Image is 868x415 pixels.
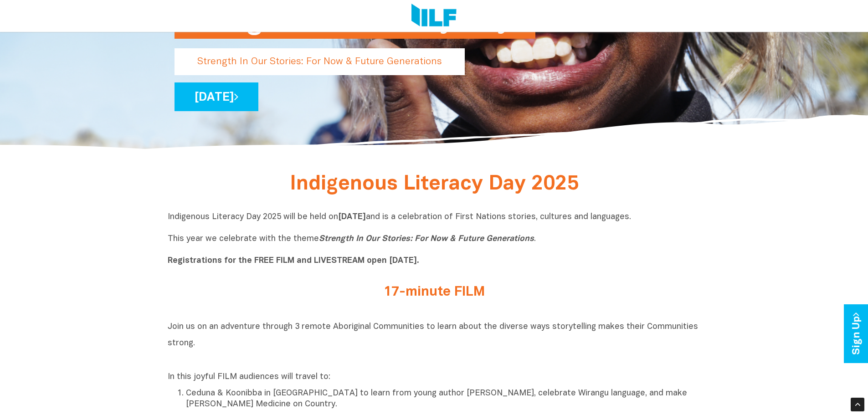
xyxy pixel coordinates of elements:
[197,2,513,39] h1: Indigenous Literacy Day
[263,285,605,300] h2: 17-minute FILM
[290,175,579,194] span: Indigenous Literacy Day 2025
[411,4,457,28] img: Logo
[168,212,701,266] p: Indigenous Literacy Day 2025 will be held on and is a celebration of First Nations stories, cultu...
[319,235,534,243] i: Strength In Our Stories: For Now & Future Generations
[168,372,701,383] p: In this joyful FILM audiences will travel to:
[338,213,366,221] b: [DATE]
[175,82,258,111] a: [DATE]
[186,388,701,410] p: Ceduna & Koonibba in [GEOGRAPHIC_DATA] to learn from young author [PERSON_NAME], celebrate Wirang...
[168,257,419,265] b: Registrations for the FREE FILM and LIVESTREAM open [DATE].
[851,398,864,411] div: Scroll Back to Top
[168,323,698,347] span: Join us on an adventure through 3 remote Aboriginal Communities to learn about the diverse ways s...
[175,48,465,75] p: Strength In Our Stories: For Now & Future Generations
